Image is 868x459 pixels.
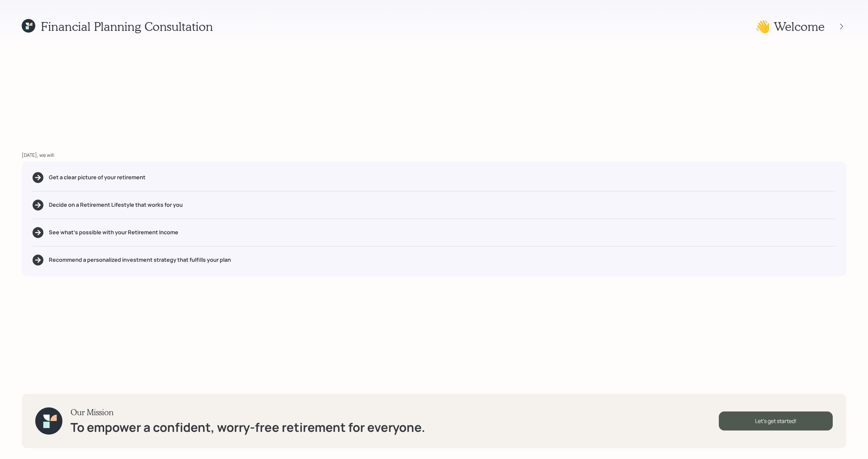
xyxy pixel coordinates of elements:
h5: Recommend a personalized investment strategy that fulfills your plan [49,257,231,263]
h5: See what's possible with your Retirement Income [49,229,178,236]
div: [DATE], we will: [22,151,846,159]
h1: To empower a confident, worry-free retirement for everyone. [71,420,425,435]
h1: Financial Planning Consultation [41,19,213,34]
h1: 👋 Welcome [755,19,825,34]
div: Let's get started! [719,411,833,430]
h3: Our Mission [71,407,425,417]
h5: Get a clear picture of your retirement [49,174,145,181]
h5: Decide on a Retirement Lifestyle that works for you [49,202,183,208]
